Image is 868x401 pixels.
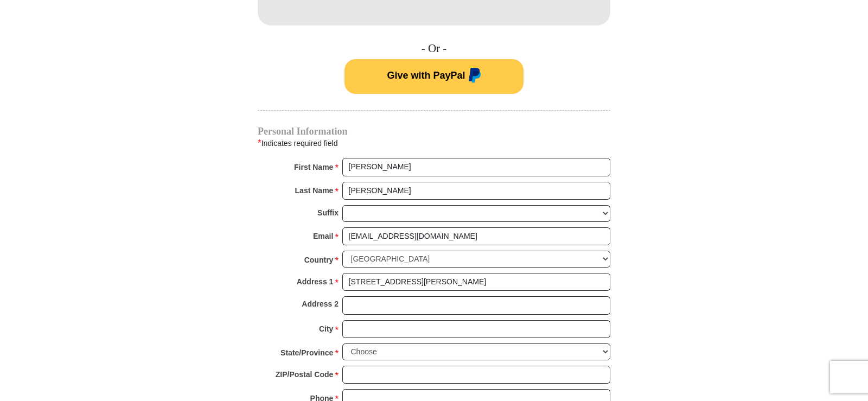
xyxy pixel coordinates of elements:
strong: First Name [294,160,333,175]
strong: Email [313,228,333,244]
div: Indicates required field [258,136,610,150]
strong: Country [304,252,334,268]
button: Give with PayPal [344,59,524,94]
strong: ZIP/Postal Code [276,367,334,382]
strong: Last Name [295,183,334,198]
strong: City [319,321,333,336]
strong: Address 2 [302,296,339,311]
h4: Personal Information [258,127,610,136]
img: paypal [465,68,481,85]
strong: Suffix [317,205,339,220]
h4: - Or - [258,42,610,55]
span: Give with PayPal [387,70,465,81]
strong: Address 1 [297,274,334,289]
strong: State/Province [280,345,333,360]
